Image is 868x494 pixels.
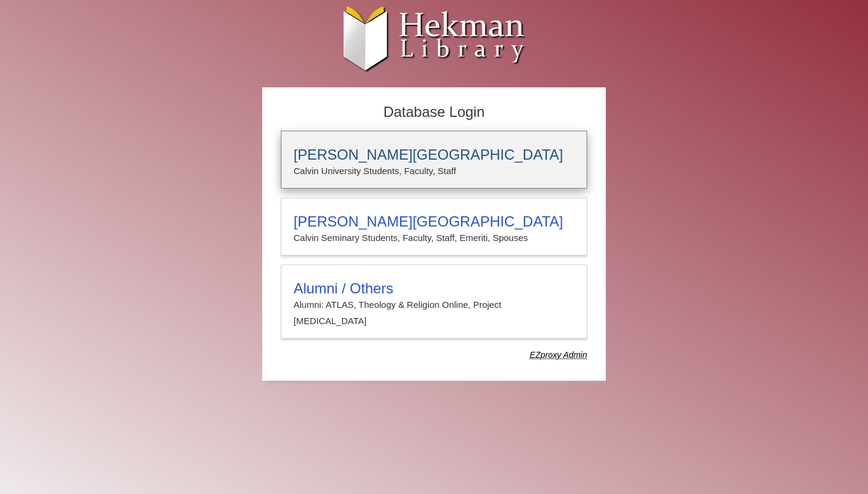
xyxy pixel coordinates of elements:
h3: [PERSON_NAME][GEOGRAPHIC_DATA] [294,146,574,163]
dfn: Use Alumni login [530,350,587,360]
a: [PERSON_NAME][GEOGRAPHIC_DATA]Calvin University Students, Faculty, Staff [281,131,587,189]
p: Calvin Seminary Students, Faculty, Staff, Emeriti, Spouses [294,230,574,246]
p: Alumni: ATLAS, Theology & Religion Online, Project [MEDICAL_DATA] [294,297,574,329]
a: [PERSON_NAME][GEOGRAPHIC_DATA]Calvin Seminary Students, Faculty, Staff, Emeriti, Spouses [281,198,587,255]
p: Calvin University Students, Faculty, Staff [294,163,574,179]
summary: Alumni / OthersAlumni: ATLAS, Theology & Religion Online, Project [MEDICAL_DATA] [294,280,574,329]
h3: [PERSON_NAME][GEOGRAPHIC_DATA] [294,213,574,230]
h3: Alumni / Others [294,280,574,297]
h2: Database Login [275,100,593,125]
